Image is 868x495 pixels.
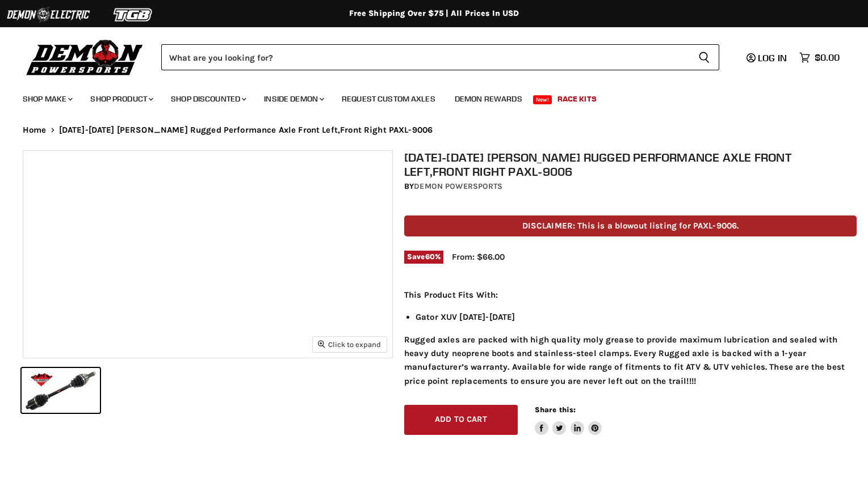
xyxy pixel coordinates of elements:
a: Race Kits [549,87,605,111]
span: 60 [425,252,435,261]
button: 2012-2012 John Deere Rugged Performance Axle Front Left,Front Right PAXL-9006 thumbnail [22,368,100,413]
span: $0.00 [815,52,840,63]
div: by [404,180,857,193]
input: Search [161,44,689,70]
a: Demon Powersports [414,181,502,191]
a: Shop Discounted [162,87,253,111]
ul: Main menu [14,83,837,111]
p: This Product Fits With: [404,288,857,302]
img: Demon Powersports [23,37,147,77]
form: Product [161,44,719,70]
a: $0.00 [794,49,845,66]
span: Log in [758,52,787,64]
button: Click to expand [313,337,387,352]
img: TGB Logo 2 [91,4,176,26]
p: DISCLAIMER: This is a blowout listing for PAXL-9006. [404,215,857,236]
aside: Share this: [535,405,602,435]
a: Log in [741,53,794,63]
a: Shop Make [14,87,79,111]
span: Click to expand [318,340,381,349]
h1: [DATE]-[DATE] [PERSON_NAME] Rugged Performance Axle Front Left,Front Right PAXL-9006 [404,150,857,179]
a: Request Custom Axles [333,87,444,111]
span: New! [533,95,552,104]
button: Search [689,44,719,70]
div: Rugged axles are packed with high quality moly grease to provide maximum lubrication and sealed w... [404,288,857,388]
a: Demon Rewards [446,87,531,111]
a: Shop Product [82,87,160,111]
img: Demon Electric Logo 2 [6,4,91,26]
a: Home [23,125,47,135]
button: Add to cart [404,405,518,435]
span: Share this: [535,405,576,414]
span: From: $66.00 [452,252,505,262]
span: Add to cart [435,414,487,424]
span: Save % [404,251,443,263]
span: [DATE]-[DATE] [PERSON_NAME] Rugged Performance Axle Front Left,Front Right PAXL-9006 [59,125,433,135]
a: Inside Demon [255,87,331,111]
li: Gator XUV [DATE]-[DATE] [416,310,857,324]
